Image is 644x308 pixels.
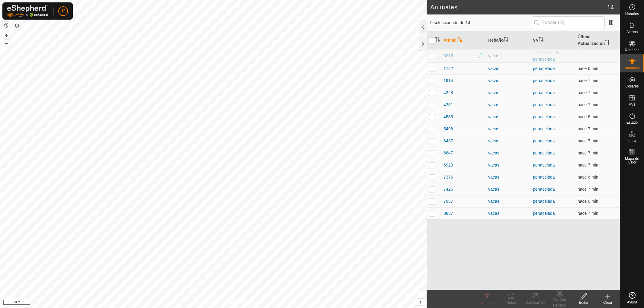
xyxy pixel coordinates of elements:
a: penacelada [533,138,555,143]
span: 24 sept 2025, 22:32 [578,163,598,167]
p-sorticon: Activar para ordenar [605,41,610,46]
span: 24 sept 2025, 22:32 [578,102,598,107]
img: Logo Gallagher [7,5,48,17]
span: 8837 [444,210,453,217]
button: i [417,299,424,305]
div: vacas [488,138,528,144]
span: 7957 [444,198,453,205]
span: - [578,53,579,58]
a: penacelada [533,78,555,83]
span: Ayuda [627,300,637,304]
div: vacas [488,90,528,96]
span: 4251 [444,102,453,108]
a: Ayuda [620,290,644,306]
span: VVs [629,103,635,106]
a: penacelada [533,175,555,179]
p-sorticon: Activar para ordenar [458,38,463,43]
span: 1122 [444,65,453,72]
a: penacelada [533,151,555,155]
span: 0315 [444,53,453,59]
span: 24 sept 2025, 22:32 [578,78,598,83]
a: penacelada [533,199,555,204]
span: 4228 [444,90,453,96]
a: Contáctenos [224,300,245,306]
div: vacas [488,53,528,59]
h2: Animales [430,4,607,11]
span: J2 [61,8,66,14]
div: vacas [488,162,528,168]
input: Buscar (S) [532,16,605,29]
span: Infra [628,139,636,142]
span: Rebaños [625,48,639,52]
div: vacas [488,150,528,156]
button: – [3,40,10,47]
div: Cambiar VV [523,300,547,305]
a: penacelada [533,114,555,119]
div: Cambiar Rebaño [547,297,572,308]
th: Rebaño [486,31,530,49]
div: vacas [488,186,528,192]
span: Eliminar [480,300,493,305]
th: Última Actualización [575,31,620,49]
span: 5498 [444,126,453,132]
a: penacelada [533,90,555,95]
div: Crear [596,300,620,305]
div: Editar [572,300,596,305]
span: 24 sept 2025, 22:32 [578,90,598,95]
div: vacas [488,174,528,180]
button: Capas del Mapa [13,22,21,29]
span: 24 sept 2025, 22:32 [578,138,598,143]
div: vacas [488,198,528,205]
span: 14 [607,3,614,12]
a: penacelada [533,126,555,131]
span: Estado [626,121,638,124]
a: penacelada [533,187,555,192]
p-sorticon: Activar para ordenar [435,38,440,43]
span: 24 sept 2025, 22:33 [578,66,598,71]
div: vacas [488,210,528,217]
span: 4585 [444,114,453,120]
span: 6847 [444,150,453,156]
span: 24 sept 2025, 22:32 [578,187,598,192]
span: 0 seleccionado de 14 [430,20,532,26]
a: Política de Privacidad [182,300,217,306]
span: 7376 [444,174,453,180]
a: penacelada [533,66,555,71]
a: penacelada [533,211,555,216]
span: 1914 [444,78,453,84]
th: VV [530,31,575,49]
span: 7426 [444,186,453,192]
span: 6920 [444,162,453,168]
button: Restablecer Mapa [3,22,10,29]
span: 24 sept 2025, 22:32 [578,126,598,131]
div: vacas [488,78,528,84]
a: penacelada [533,57,555,62]
a: penacelada [533,163,555,167]
span: Mapa de Calor [622,157,642,164]
span: 24 sept 2025, 22:32 [578,211,598,216]
p-sorticon: Activar para ordenar [539,38,543,43]
span: APAGADO [533,50,553,55]
div: Rutas [499,300,523,305]
img: hasta [555,50,559,55]
p-sorticon: Activar para ordenar [504,38,508,43]
span: 24 sept 2025, 22:33 [578,114,598,119]
span: Collares [625,84,639,88]
a: penacelada [533,102,555,107]
span: i [420,299,421,304]
div: vacas [488,114,528,120]
th: Animal [441,31,486,49]
span: Horarios [625,12,639,16]
span: Animales [625,66,639,70]
span: 24 sept 2025, 22:33 [578,175,598,179]
span: 24 sept 2025, 22:33 [578,199,598,204]
span: 6437 [444,138,453,144]
div: vacas [488,65,528,72]
div: vacas [488,102,528,108]
button: + [3,32,10,39]
span: Alertas [626,30,638,34]
span: 24 sept 2025, 22:32 [578,151,598,155]
div: vacas [488,126,528,132]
